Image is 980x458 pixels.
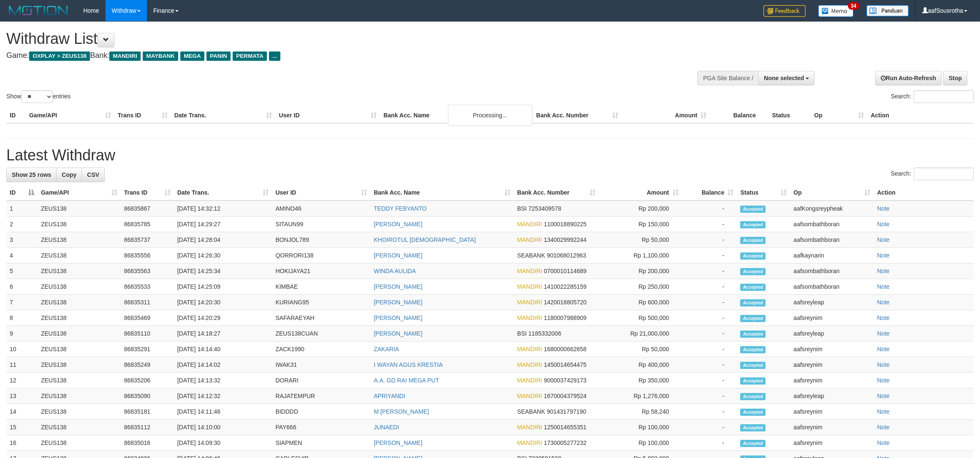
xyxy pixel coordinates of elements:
span: Accepted [740,206,766,213]
span: Accepted [740,331,766,338]
span: MANDIRI [517,268,542,274]
a: APRIYANDI [374,393,405,399]
a: Stop [943,71,967,85]
span: Accepted [740,284,766,291]
label: Search: [891,90,974,103]
td: 7 [6,295,38,310]
th: Game/API [26,108,114,123]
a: TEDDY FEBYANTO [374,205,426,212]
td: RAJATEMPUR [272,388,370,404]
td: [DATE] 14:12:32 [174,388,272,404]
td: SIAPMEN [272,435,370,451]
th: Balance [710,108,768,123]
td: ZEUS138 [38,232,121,248]
span: Accepted [740,299,766,306]
label: Show entries [6,90,71,103]
td: AMINO46 [272,201,370,217]
td: ZEUS138 [38,310,121,326]
td: [DATE] 14:20:29 [174,310,272,326]
span: MANDIRI [517,377,542,384]
td: QORRORI138 [272,248,370,263]
td: aafKongsreypheak [790,201,874,217]
button: None selected [758,71,814,85]
td: aafsombathboran [790,217,874,232]
td: 14 [6,404,38,420]
td: Rp 200,000 [599,201,682,217]
td: 86835291 [121,341,174,357]
span: Copy 901431797190 to clipboard [547,408,586,415]
td: 86835206 [121,373,174,388]
span: BSI [517,330,527,337]
td: 8 [6,310,38,326]
span: Copy 7253409578 to clipboard [528,205,561,212]
span: MANDIRI [517,393,542,399]
td: Rp 58,240 [599,404,682,420]
a: ZAKARIA [374,346,399,352]
input: Search: [914,90,974,103]
td: [DATE] 14:09:30 [174,435,272,451]
span: OXPLAY > ZEUS138 [29,51,90,61]
td: [DATE] 14:10:00 [174,420,272,435]
td: [DATE] 14:29:27 [174,217,272,232]
span: Copy 1185332006 to clipboard [528,330,561,337]
td: aafsombathboran [790,263,874,279]
span: MANDIRI [109,51,141,61]
span: Copy [62,171,76,178]
td: Rp 400,000 [599,357,682,373]
td: 2 [6,217,38,232]
span: Copy 1730005277232 to clipboard [544,439,586,446]
td: 11 [6,357,38,373]
td: - [682,341,737,357]
td: [DATE] 14:26:30 [174,248,272,263]
span: Copy 1250014655351 to clipboard [544,424,586,431]
td: Rp 50,000 [599,232,682,248]
td: Rp 150,000 [599,217,682,232]
th: Op [811,108,867,123]
td: 12 [6,373,38,388]
a: Note [877,283,890,290]
td: ZEUS138 [38,295,121,310]
span: Copy 9000037429173 to clipboard [544,377,586,384]
td: aafsreynim [790,310,874,326]
td: 86835311 [121,295,174,310]
a: Note [877,205,890,212]
th: Bank Acc. Number [533,108,622,123]
h1: Withdraw List [6,30,645,47]
td: - [682,435,737,451]
span: Copy 0700010114689 to clipboard [544,268,586,274]
a: Note [877,252,890,259]
img: MOTION_logo.png [6,4,71,17]
span: ... [269,51,280,61]
td: aafsreynim [790,404,874,420]
td: Rp 100,000 [599,420,682,435]
span: Copy 1340029992244 to clipboard [544,236,586,243]
td: [DATE] 14:28:04 [174,232,272,248]
td: HOKIJAYA21 [272,263,370,279]
td: ZEUS138 [38,357,121,373]
td: ZEUS138 [38,326,121,341]
span: Copy 1670004379524 to clipboard [544,393,586,399]
img: Button%20Memo.svg [818,5,854,17]
a: [PERSON_NAME] [374,330,422,337]
a: [PERSON_NAME] [374,314,422,321]
th: User ID [275,108,380,123]
th: Bank Acc. Name [380,108,533,123]
td: - [682,326,737,341]
td: BIDDDD [272,404,370,420]
td: - [682,420,737,435]
td: [DATE] 14:14:02 [174,357,272,373]
th: Amount [622,108,710,123]
td: - [682,357,737,373]
span: Accepted [740,440,766,447]
td: - [682,201,737,217]
td: ZEUS138 [38,341,121,357]
th: ID [6,108,26,123]
td: ZEUS138 [38,435,121,451]
td: ZEUS138 [38,217,121,232]
td: 6 [6,279,38,295]
a: Note [877,299,890,306]
td: Rp 21,000,000 [599,326,682,341]
th: Bank Acc. Number: activate to sort column ascending [514,185,599,201]
th: Op: activate to sort column ascending [790,185,874,201]
td: ZEUS138 [38,388,121,404]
